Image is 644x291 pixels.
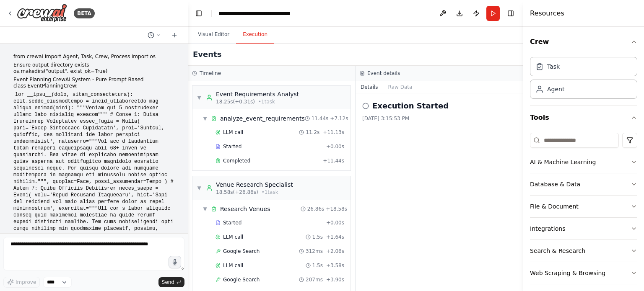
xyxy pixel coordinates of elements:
[530,240,637,262] button: Search & Research
[223,219,241,226] span: Started
[530,269,605,277] div: Web Scraping & Browsing
[367,70,400,77] h3: Event details
[216,98,255,105] span: 18.25s (+0.31s)
[74,8,95,18] div: BETA
[530,151,637,173] button: AI & Machine Learning
[326,234,344,240] span: + 1.64s
[312,234,323,240] span: 1.5s
[223,262,243,269] span: LLM call
[383,81,418,93] button: Raw Data
[530,173,637,195] button: Database & Data
[323,157,344,164] span: + 11.44s
[223,276,260,283] span: Google Search
[312,262,323,269] span: 1.5s
[203,206,208,212] span: ▼
[193,8,205,19] button: Hide left sidebar
[306,129,319,136] span: 11.2s
[530,106,637,129] button: Tools
[13,54,174,60] p: from crewai import Agent, Task, Crew, Process import os
[530,158,596,166] div: AI & Machine Learning
[530,8,564,18] h4: Resources
[17,4,67,23] img: Logo
[547,85,564,93] div: Agent
[530,30,637,54] button: Crew
[216,90,299,98] div: Event Requirements Analyst
[326,219,344,226] span: + 0.00s
[197,185,202,191] span: ▼
[223,234,243,240] span: LLM call
[223,129,243,136] span: LLM call
[3,277,40,288] button: Improve
[530,262,637,284] button: Web Scraping & Browsing
[530,54,637,106] div: Crew
[169,256,181,268] button: Click to speak your automation idea
[216,180,293,189] div: Venue Research Specialist
[326,248,344,255] span: + 2.06s
[193,49,221,60] h2: Events
[162,279,174,286] span: Send
[220,114,305,123] div: analyze_event_requirements
[530,247,585,255] div: Search & Research
[307,206,325,212] span: 26.86s
[312,115,329,122] span: 11.44s
[13,68,174,75] p: os.makedirs("output", exist_ok=True)
[530,129,637,291] div: Tools
[13,77,174,83] h1: Event Planning CrewAI System - Pure Prompt Based
[372,100,449,112] h2: Execution Started
[197,94,202,101] span: ▼
[326,262,344,269] span: + 3.58s
[505,8,517,19] button: Hide right sidebar
[530,218,637,239] button: Integrations
[530,180,580,188] div: Database & Data
[530,202,579,211] div: File & Document
[216,189,258,196] span: 18.58s (+26.86s)
[223,248,260,255] span: Google Search
[356,81,383,93] button: Details
[191,26,236,44] button: Visual Editor
[530,224,565,233] div: Integrations
[262,189,278,196] span: • 1 task
[326,143,344,150] span: + 0.00s
[547,62,560,71] div: Task
[530,196,637,217] button: File & Document
[168,30,181,40] button: Start a new chat
[323,129,344,136] span: + 11.13s
[362,115,517,122] div: [DATE] 3:15:53 PM
[306,276,323,283] span: 207ms
[200,70,221,77] h3: Timeline
[144,30,164,40] button: Switch to previous chat
[13,62,174,69] h1: Ensure output directory exists
[306,248,323,255] span: 312ms
[223,157,250,164] span: Completed
[326,276,344,283] span: + 3.90s
[16,279,36,286] span: Improve
[220,205,270,213] div: Research Venues
[203,115,208,122] span: ▼
[218,9,291,18] nav: breadcrumb
[223,143,241,150] span: Started
[330,115,348,122] span: + 7.12s
[326,206,347,212] span: + 18.58s
[236,26,274,44] button: Execution
[13,83,174,90] p: class EventPlanningCrew:
[158,277,184,287] button: Send
[258,98,275,105] span: • 1 task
